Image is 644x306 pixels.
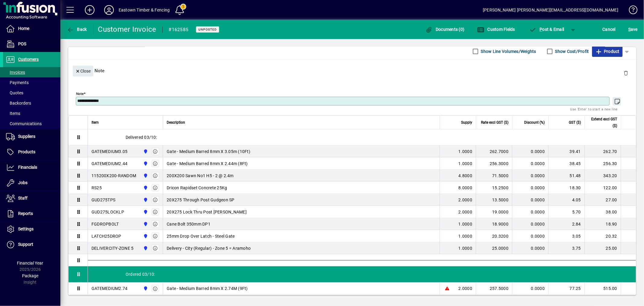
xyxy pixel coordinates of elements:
[142,184,149,191] span: Holyoake St
[512,170,548,182] td: 0.0000
[76,92,84,96] mat-label: Note
[548,218,585,230] td: 2.84
[142,233,149,239] span: Holyoake St
[480,197,508,203] div: 13.5000
[169,25,189,34] div: #162585
[91,209,124,215] div: GUD275LOCKLP
[3,77,60,88] a: Payments
[18,134,35,139] span: Suppliers
[570,106,618,112] mat-hint: Use 'Enter' to start a new line
[80,5,99,15] button: Add
[585,145,621,158] td: 262.70
[3,160,60,175] a: Financials
[167,185,227,191] span: Dricon Rapidset Concrete 25Kg
[512,194,548,206] td: 0.0000
[18,242,33,247] span: Support
[119,5,170,15] div: Eastown Timber & Fencing
[167,221,210,227] span: Cane Bolt 350mm DP1
[91,161,128,167] div: GATEMEDIUM2.44
[628,27,631,32] span: S
[17,261,43,265] span: Financial Year
[548,206,585,218] td: 5.70
[98,24,156,34] div: Customer Invoice
[6,121,42,126] span: Communications
[3,206,60,221] a: Reports
[480,148,508,155] div: 262.7000
[142,245,149,252] span: Holyoake St
[142,197,149,203] span: Holyoake St
[512,242,548,254] td: 0.0000
[627,24,639,35] button: Save
[540,27,543,32] span: P
[142,209,149,215] span: Holyoake St
[481,119,508,126] span: Rate excl GST ($)
[585,170,621,182] td: 343.20
[548,170,585,182] td: 51.48
[167,173,234,179] span: 200X200 Sawn No1 H5 - 2 @ 2.4m
[6,111,20,116] span: Items
[142,285,149,292] span: Holyoake St
[3,67,60,77] a: Invoices
[601,24,617,35] button: Cancel
[585,158,621,170] td: 256.30
[480,185,508,191] div: 15.2500
[3,37,60,52] a: POS
[529,27,564,32] span: ost & Email
[142,148,149,155] span: Holyoake St
[554,48,589,54] label: Show Cost/Profit
[18,41,26,46] span: POS
[459,233,473,239] span: 1.0000
[18,211,33,216] span: Reports
[459,245,473,251] span: 1.0000
[91,221,119,227] div: FGDROPBOLT
[6,101,31,106] span: Backorders
[142,221,149,227] span: Holyoake St
[480,209,508,215] div: 19.0000
[167,285,248,291] span: Gate - Medium Barred 8mm X 2.74M (9Ft)
[595,47,620,56] span: Product
[512,182,548,194] td: 0.0000
[585,182,621,194] td: 122.00
[3,98,60,108] a: Backorders
[3,108,60,119] a: Items
[619,70,633,76] app-page-header-button: Delete
[480,285,508,291] div: 257.5000
[459,148,473,155] span: 1.0000
[480,221,508,227] div: 18.9000
[142,172,149,179] span: Holyoake St
[512,282,548,295] td: 0.0000
[480,245,508,251] div: 25.0000
[71,68,95,73] app-page-header-button: Close
[476,24,517,35] button: Custom Fields
[18,180,27,185] span: Jobs
[91,285,128,291] div: GATEMEDIUM2.74
[18,165,37,170] span: Financials
[512,158,548,170] td: 0.0000
[88,129,636,145] div: Delivered 03/10:
[459,161,473,167] span: 1.0000
[22,273,38,278] span: Package
[73,66,93,76] button: Close
[592,46,623,57] button: Product
[548,194,585,206] td: 4.05
[424,24,466,35] button: Documents (0)
[6,70,25,75] span: Invoices
[88,266,636,282] div: Ordered 03/10:
[91,185,102,191] div: RS25
[18,57,39,62] span: Customers
[548,158,585,170] td: 38.45
[459,197,473,203] span: 2.0000
[3,21,60,36] a: Home
[3,175,60,190] a: Jobs
[60,24,94,35] app-page-header-button: Back
[526,24,567,35] button: Post & Email
[91,148,128,155] div: GATEMEDIUM3.05
[167,209,247,215] span: 20X275 Lock Thru Post [PERSON_NAME]
[167,197,235,203] span: 20X275 Through Post Gudgeon SP
[3,237,60,252] a: Support
[524,119,545,126] span: Discount (%)
[480,173,508,179] div: 71.5000
[619,66,633,80] button: Delete
[18,26,29,31] span: Home
[75,66,91,76] span: Close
